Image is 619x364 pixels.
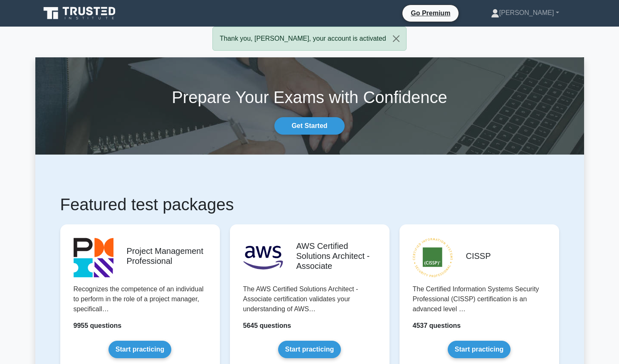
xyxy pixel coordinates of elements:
h1: Featured test packages [60,194,559,214]
a: Go Premium [406,8,455,18]
a: Start practicing [448,341,510,358]
h1: Prepare Your Exams with Confidence [35,87,584,107]
a: [PERSON_NAME] [471,5,579,21]
div: Thank you, [PERSON_NAME], your account is activated [212,27,406,51]
a: Start practicing [278,341,341,358]
a: Start practicing [109,341,171,358]
a: Get Started [274,117,344,135]
button: Close [386,27,406,50]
